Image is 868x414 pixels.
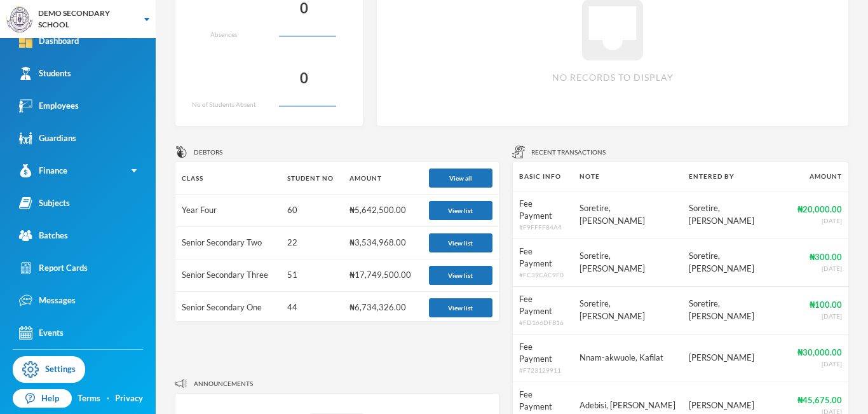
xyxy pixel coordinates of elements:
td: Nnam-akwuole, Kafilat [573,334,682,382]
a: Terms [78,392,100,405]
td: 44 [281,292,344,324]
button: View list [429,201,492,220]
img: logo [7,7,32,32]
td: 51 [281,259,344,292]
div: Fee Payment [519,389,567,413]
td: Soretire, [PERSON_NAME] [573,238,682,286]
div: Events [19,326,64,340]
button: View list [429,266,492,285]
td: ₦3,534,968.00 [343,227,422,259]
div: Batches [19,229,68,242]
strong: ₦45,675.00 [797,395,842,405]
td: Senior Secondary One [175,292,281,324]
div: [DATE] [797,312,842,321]
th: Note [573,162,682,191]
strong: ₦20,000.00 [797,204,842,214]
div: Employees [19,99,79,113]
th: Amount [343,162,422,195]
td: Soretire, [PERSON_NAME] [573,191,682,238]
span: Debtors [194,148,222,157]
a: Settings [13,356,85,383]
div: DEMO SECONDARY SCHOOL [38,8,132,31]
a: Help [13,389,72,408]
th: Basic Info [513,162,574,191]
span: No records to display [552,71,674,84]
a: Privacy [115,392,143,405]
th: Entered By [682,162,791,191]
strong: ₦300.00 [810,252,842,262]
div: Finance [19,164,67,177]
td: Year Four [175,195,281,227]
div: # FD166DFB16 [519,318,567,328]
div: 0 [300,66,308,91]
button: View list [429,233,492,252]
div: # FC39CAC9F0 [519,270,567,280]
div: Dashboard [19,34,79,48]
th: Student No [281,162,344,195]
div: No of Students Absent [192,100,256,109]
div: · [107,392,109,405]
button: View all [429,169,492,188]
div: Absences [210,30,237,39]
td: ₦5,642,500.00 [343,195,422,227]
td: Senior Secondary Two [175,227,281,259]
th: Class [175,162,281,195]
div: Messages [19,294,76,307]
div: Fee Payment [519,245,567,270]
strong: ₦100.00 [810,300,842,310]
span: Announcements [194,379,253,389]
div: Subjects [19,197,70,210]
strong: ₦30,000.00 [797,347,842,357]
td: ₦6,734,326.00 [343,292,422,324]
div: # F723129911 [519,366,567,375]
td: 60 [281,195,344,227]
div: [DATE] [797,264,842,273]
div: Report Cards [19,261,88,275]
td: [PERSON_NAME] [682,334,791,382]
div: [DATE] [797,216,842,226]
div: # F9FFFF84A4 [519,223,567,232]
div: Guardians [19,132,76,145]
div: Students [19,67,71,80]
span: Recent Transactions [531,148,606,157]
td: Soretire, [PERSON_NAME] [573,286,682,334]
td: Soretire, [PERSON_NAME] [682,286,791,334]
td: Soretire, [PERSON_NAME] [682,191,791,238]
td: 22 [281,227,344,259]
td: Soretire, [PERSON_NAME] [682,238,791,286]
div: [DATE] [797,359,842,369]
div: Fee Payment [519,293,567,318]
td: ₦17,749,500.00 [343,259,422,292]
button: View list [429,298,492,317]
th: Amount [791,162,848,191]
td: Senior Secondary Three [175,259,281,292]
div: Fee Payment [519,341,567,366]
div: Fee Payment [519,198,567,223]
